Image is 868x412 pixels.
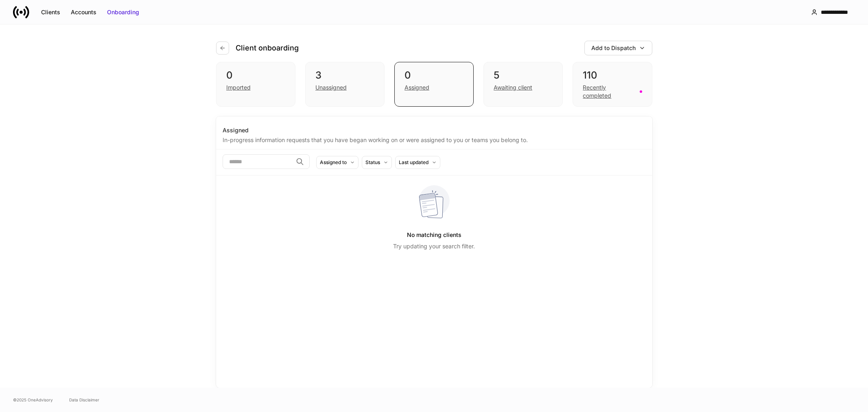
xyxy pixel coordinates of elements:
[407,228,461,242] h5: No matching clients
[591,44,636,52] div: Add to Dispatch
[66,6,102,19] button: Accounts
[394,62,474,107] div: 0Assigned
[315,69,374,82] div: 3
[13,397,53,403] span: © 2025 OneAdvisory
[305,62,385,107] div: 3Unassigned
[36,6,66,19] button: Clients
[362,156,392,169] button: Status
[236,43,299,53] h4: Client onboarding
[71,8,96,16] div: Accounts
[226,83,251,92] div: Imported
[365,158,380,166] div: Status
[216,62,295,107] div: 0Imported
[399,158,429,166] div: Last updated
[223,134,646,144] div: In-progress information requests that you have began working on or were assigned to you or teams ...
[226,69,285,82] div: 0
[223,126,646,134] div: Assigned
[315,83,347,92] div: Unassigned
[573,62,652,107] div: 110Recently completed
[583,69,642,82] div: 110
[584,41,652,55] button: Add to Dispatch
[69,397,99,403] a: Data Disclaimer
[483,62,563,107] div: 5Awaiting client
[320,158,347,166] div: Assigned to
[494,69,553,82] div: 5
[583,83,634,100] div: Recently completed
[395,156,440,169] button: Last updated
[494,83,532,92] div: Awaiting client
[316,156,359,169] button: Assigned to
[41,8,60,16] div: Clients
[393,242,475,250] p: Try updating your search filter.
[404,69,464,82] div: 0
[102,6,144,19] button: Onboarding
[107,8,139,16] div: Onboarding
[404,83,429,92] div: Assigned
